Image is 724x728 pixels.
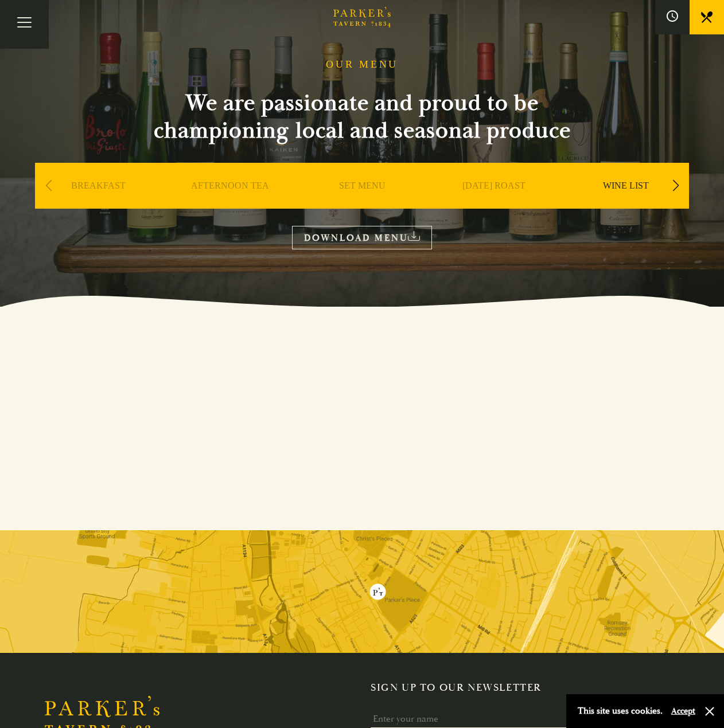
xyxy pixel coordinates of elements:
h1: OUR MENU [326,58,398,71]
a: WINE LIST [603,180,649,226]
a: BREAKFAST [71,180,126,226]
a: [DATE] ROAST [462,180,526,226]
div: Next slide [668,173,683,198]
div: Previous slide [41,173,56,198]
div: 1 / 9 [35,163,161,243]
div: 5 / 9 [563,163,689,243]
a: SET MENU [339,180,386,226]
div: 3 / 9 [299,163,425,243]
a: DOWNLOAD MENU [292,226,432,249]
button: Close and accept [704,706,715,717]
div: 2 / 9 [167,163,293,243]
div: 4 / 9 [431,163,557,243]
button: Accept [671,706,695,717]
h2: We are passionate and proud to be championing local and seasonal produce [133,89,591,144]
h2: Sign up to our newsletter [371,682,679,694]
p: This site uses cookies. [578,703,663,719]
input: Enter your name [371,710,670,728]
a: AFTERNOON TEA [191,180,269,226]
